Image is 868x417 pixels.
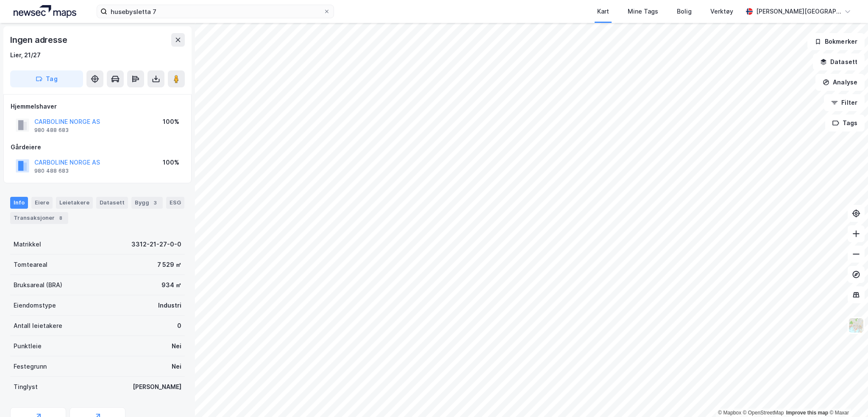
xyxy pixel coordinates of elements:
[11,142,184,152] div: Gårdeiere
[14,382,38,392] div: Tinglyst
[807,33,865,50] button: Bokmerker
[756,6,841,17] div: [PERSON_NAME][GEOGRAPHIC_DATA]
[166,197,184,209] div: ESG
[56,214,65,222] div: 8
[786,410,828,416] a: Improve this map
[163,157,179,168] div: 100%
[825,115,865,132] button: Tags
[172,361,181,372] div: Nei
[10,197,28,209] div: Info
[824,94,865,111] button: Filter
[813,53,865,70] button: Datasett
[14,5,76,18] img: logo.a4113a55bc3d86da70a041830d287a7e.svg
[31,197,53,209] div: Eiere
[14,280,62,290] div: Bruksareal (BRA)
[133,382,181,392] div: [PERSON_NAME]
[107,5,323,18] input: Søk på adresse, matrikkel, gårdeiere, leietakere eller personer
[10,50,41,60] div: Lier, 21/27
[14,239,41,249] div: Matrikkel
[34,127,69,134] div: 980 488 683
[172,341,181,351] div: Nei
[14,300,56,311] div: Eiendomstype
[14,361,47,372] div: Festegrunn
[161,280,181,290] div: 934 ㎡
[158,300,181,311] div: Industri
[131,197,163,209] div: Bygg
[163,117,179,127] div: 100%
[10,212,68,224] div: Transaksjoner
[131,239,181,249] div: 3312-21-27-0-0
[10,70,83,87] button: Tag
[597,6,609,17] div: Kart
[815,74,865,91] button: Analyse
[826,376,868,417] div: Kontrollprogram for chat
[177,321,181,331] div: 0
[11,101,184,112] div: Hjemmelshaver
[710,6,733,17] div: Verktøy
[826,376,868,417] iframe: Chat Widget
[848,317,864,333] img: Z
[56,197,93,209] div: Leietakere
[157,260,181,270] div: 7 529 ㎡
[96,197,128,209] div: Datasett
[14,321,62,331] div: Antall leietakere
[743,410,784,416] a: OpenStreetMap
[14,341,42,351] div: Punktleie
[34,168,69,174] div: 980 488 683
[10,33,69,47] div: Ingen adresse
[677,6,692,17] div: Bolig
[151,199,159,207] div: 3
[718,410,741,416] a: Mapbox
[628,6,658,17] div: Mine Tags
[14,260,47,270] div: Tomteareal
